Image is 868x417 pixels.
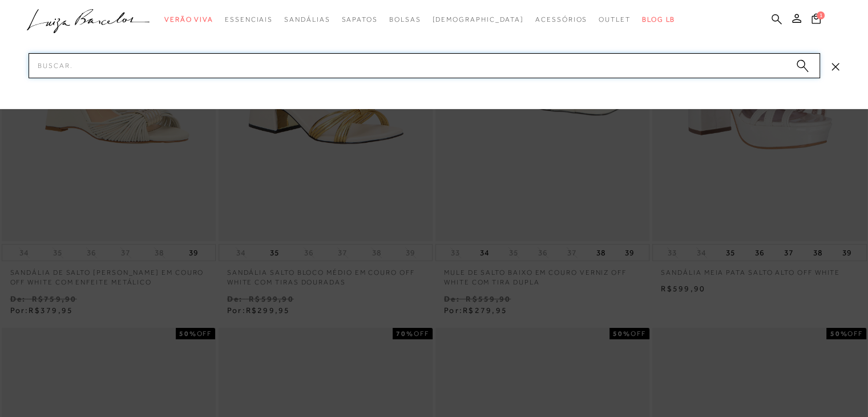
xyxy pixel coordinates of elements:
[599,9,631,30] a: categoryNavScreenReaderText
[817,11,825,19] span: 1
[432,9,524,30] a: noSubCategoriesText
[225,15,273,23] span: Essenciais
[599,15,631,23] span: Outlet
[164,15,213,23] span: Verão Viva
[284,15,330,23] span: Sandálias
[341,15,377,23] span: Sapatos
[642,9,675,30] a: BLOG LB
[341,9,377,30] a: categoryNavScreenReaderText
[284,9,330,30] a: categoryNavScreenReaderText
[535,15,587,23] span: Acessórios
[29,53,820,78] input: Buscar.
[225,9,273,30] a: categoryNavScreenReaderText
[164,9,213,30] a: categoryNavScreenReaderText
[535,9,587,30] a: categoryNavScreenReaderText
[808,13,824,28] button: 1
[389,9,421,30] a: categoryNavScreenReaderText
[432,15,524,23] span: [DEMOGRAPHIC_DATA]
[642,15,675,23] span: BLOG LB
[389,15,421,23] span: Bolsas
